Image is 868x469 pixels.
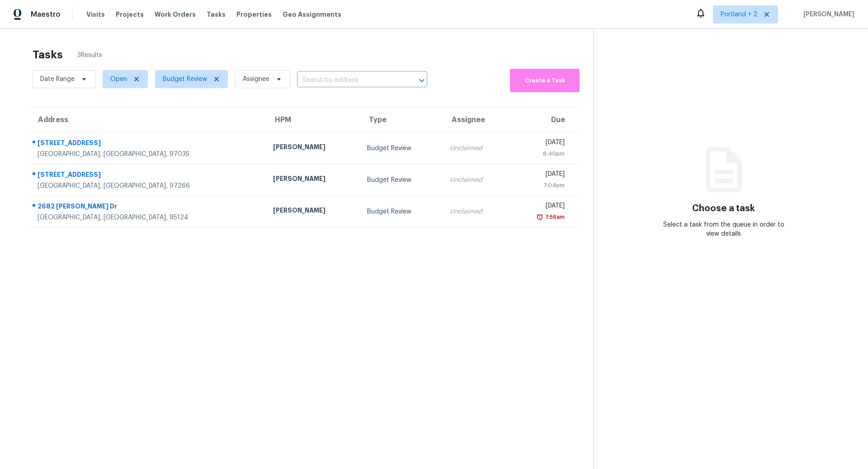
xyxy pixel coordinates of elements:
th: Type [360,107,443,133]
h2: Tasks [33,50,63,59]
div: Budget Review [367,175,435,185]
input: Search by address [297,73,402,87]
div: 7:04pm [516,181,565,190]
div: [STREET_ADDRESS] [38,170,259,181]
button: Open [415,74,428,87]
span: Tasks [207,11,226,18]
div: [DATE] [516,201,565,213]
th: Due [509,107,579,133]
img: Overdue Alarm Icon [536,213,543,222]
div: Select a task from the queue in order to view details [659,220,789,238]
span: Properties [236,10,272,19]
div: 2682 [PERSON_NAME] Dr [38,202,259,213]
div: [PERSON_NAME] [273,174,353,185]
span: Date Range [40,75,75,84]
span: 3 Results [77,51,102,60]
span: Geo Assignments [283,10,341,19]
span: Projects [116,10,144,19]
div: 7:56am [543,213,565,222]
span: Assignee [243,75,269,84]
span: Budget Review [163,75,207,84]
div: Unclaimed [450,175,501,185]
div: Unclaimed [450,207,501,216]
span: Open [110,75,127,84]
div: [DATE] [516,138,565,149]
div: [DATE] [516,170,565,181]
div: [STREET_ADDRESS] [38,138,259,150]
div: [PERSON_NAME] [273,206,353,217]
div: [GEOGRAPHIC_DATA], [GEOGRAPHIC_DATA], 97266 [38,181,259,190]
th: Address [29,107,266,133]
div: Budget Review [367,144,435,153]
h3: Choose a task [692,204,755,213]
div: Unclaimed [450,144,501,153]
th: HPM [266,107,360,133]
div: Budget Review [367,207,435,216]
span: Portland + 2 [721,10,757,19]
div: 6:40pm [516,149,565,158]
th: Assignee [443,107,509,133]
span: Maestro [31,10,61,19]
button: Create a Task [510,69,580,92]
div: [PERSON_NAME] [273,142,353,154]
div: [GEOGRAPHIC_DATA], [GEOGRAPHIC_DATA], 97035 [38,150,259,159]
span: Create a Task [514,76,575,86]
span: [PERSON_NAME] [800,10,854,19]
span: Work Orders [155,10,196,19]
div: [GEOGRAPHIC_DATA], [GEOGRAPHIC_DATA], 95124 [38,213,259,222]
span: Visits [86,10,105,19]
